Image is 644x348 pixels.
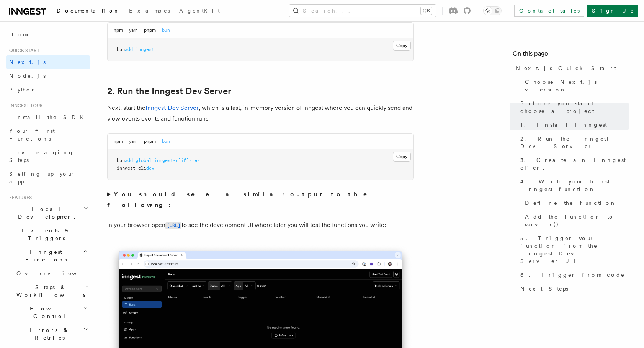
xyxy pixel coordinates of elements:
[165,222,181,229] code: [URL]
[517,175,629,196] a: 4. Write your first Inngest function
[525,199,616,207] span: Define the function
[6,110,90,124] a: Install the SDK
[520,100,629,115] span: Before you start: choose a project
[52,2,124,21] a: Documentation
[13,305,83,320] span: Flow Control
[517,231,629,268] a: 5. Trigger your function from the Inngest Dev Server UI
[162,23,170,38] button: bun
[6,145,90,167] a: Leveraging Steps
[16,270,95,276] span: Overview
[114,23,123,38] button: npm
[517,132,629,153] a: 2. Run the Inngest Dev Server
[6,167,90,188] a: Setting up your app
[522,75,629,96] a: Choose Next.js version
[6,224,90,245] button: Events & Triggers
[162,134,170,149] button: bun
[165,221,181,229] a: [URL]
[9,59,46,65] span: Next.js
[6,124,90,145] a: Your first Functions
[6,227,83,242] span: Events & Triggers
[146,165,154,171] span: dev
[13,266,90,280] a: Overview
[517,118,629,132] a: 1. Install Inngest
[6,245,90,266] button: Inngest Functions
[9,171,75,185] span: Setting up your app
[136,158,152,163] span: global
[393,41,411,51] button: Copy
[6,28,90,41] a: Home
[9,73,46,79] span: Node.js
[6,47,39,54] span: Quick start
[6,194,32,201] span: Features
[144,134,156,149] button: pnpm
[124,2,175,21] a: Examples
[522,196,629,210] a: Define the function
[13,323,90,345] button: Errors & Retries
[144,23,156,38] button: pnpm
[129,23,138,38] button: yarn
[179,8,220,14] span: AgentKit
[9,87,37,93] span: Python
[13,280,90,302] button: Steps & Workflows
[525,213,629,228] span: Add the function to serve()
[107,103,414,124] p: Next, start the , which is a fast, in-memory version of Inngest where you can quickly send and vi...
[13,283,85,299] span: Steps & Workflows
[136,47,154,52] span: inngest
[520,121,607,129] span: 1. Install Inngest
[514,5,584,17] a: Contact sales
[9,31,31,38] span: Home
[125,158,133,163] span: add
[520,271,625,279] span: 6. Trigger from code
[129,8,170,14] span: Examples
[107,220,414,231] p: In your browser open to see the development UI where later you will test the functions you write:
[117,165,146,171] span: inngest-cli
[175,2,224,21] a: AgentKit
[129,134,138,149] button: yarn
[513,61,629,75] a: Next.js Quick Start
[13,326,83,341] span: Errors & Retries
[9,114,88,120] span: Install the SDK
[117,158,125,163] span: bun
[520,178,629,193] span: 4. Write your first Inngest function
[517,282,629,296] a: Next Steps
[145,104,199,111] a: Inngest Dev Server
[513,49,629,61] h4: On this page
[13,302,90,323] button: Flow Control
[107,191,378,209] strong: You should see a similar output to the following:
[6,205,83,221] span: Local Development
[289,5,436,17] button: Search...⌘K
[483,6,502,15] button: Toggle dark mode
[393,152,411,162] button: Copy
[57,8,120,14] span: Documentation
[520,156,629,172] span: 3. Create an Inngest client
[6,103,43,109] span: Inngest tour
[9,149,74,163] span: Leveraging Steps
[587,5,638,17] a: Sign Up
[107,189,414,211] summary: You should see a similar output to the following:
[520,135,629,150] span: 2. Run the Inngest Dev Server
[6,55,90,69] a: Next.js
[522,210,629,231] a: Add the function to serve()
[6,248,83,263] span: Inngest Functions
[517,153,629,175] a: 3. Create an Inngest client
[125,47,133,52] span: add
[107,86,231,96] a: 2. Run the Inngest Dev Server
[516,64,616,72] span: Next.js Quick Start
[9,128,55,142] span: Your first Functions
[114,134,123,149] button: npm
[6,202,90,224] button: Local Development
[525,78,629,93] span: Choose Next.js version
[421,7,432,15] kbd: ⌘K
[117,47,125,52] span: bun
[520,234,629,265] span: 5. Trigger your function from the Inngest Dev Server UI
[6,83,90,96] a: Python
[520,285,568,292] span: Next Steps
[517,268,629,282] a: 6. Trigger from code
[517,96,629,118] a: Before you start: choose a project
[6,69,90,83] a: Node.js
[154,158,203,163] span: inngest-cli@latest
